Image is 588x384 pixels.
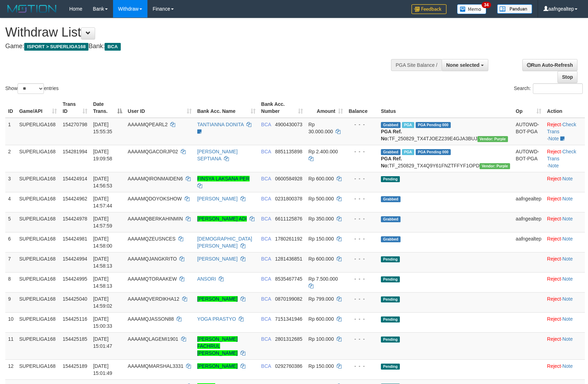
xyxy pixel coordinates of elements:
[93,336,112,349] span: [DATE] 15:01:47
[391,59,442,71] div: PGA Site Balance /
[562,256,573,262] a: Note
[544,312,585,332] td: ·
[544,272,585,292] td: ·
[513,98,544,118] th: Op: activate to sort column ascending
[197,236,252,249] a: [DEMOGRAPHIC_DATA][PERSON_NAME]
[548,163,559,168] a: Note
[547,176,561,181] a: Reject
[547,256,561,262] a: Reject
[261,176,271,181] span: BCA
[128,176,183,181] span: AAAAMQIRONMAIDEN6
[547,276,561,282] a: Reject
[349,335,375,343] div: - - -
[562,363,573,369] a: Note
[544,359,585,379] td: ·
[309,149,338,154] span: Rp 2.400.000
[275,363,303,369] span: Copy 0292760386 to clipboard
[5,252,16,272] td: 7
[16,98,60,118] th: Game/API: activate to sort column ascending
[5,232,16,252] td: 6
[5,118,16,145] td: 1
[275,196,303,201] span: Copy 0231800378 to clipboard
[197,256,238,262] a: [PERSON_NAME]
[349,295,375,302] div: - - -
[5,25,385,39] h1: Withdraw List
[349,148,375,155] div: - - -
[128,122,168,127] span: AAAAMQPEARL2
[562,316,573,322] a: Note
[411,4,447,14] img: Feedback.jpg
[309,336,334,342] span: Rp 100.000
[514,83,583,94] label: Search:
[562,196,573,201] a: Note
[128,196,182,201] span: AAAAMQDOYOKSHOW
[547,122,576,134] a: Check Trans
[349,195,375,202] div: - - -
[497,4,532,14] img: panduan.png
[381,316,400,322] span: Pending
[197,196,238,201] a: [PERSON_NAME]
[128,336,178,342] span: AAAAMQLAGEMI1901
[93,196,112,209] span: [DATE] 14:57:44
[275,122,303,127] span: Copy 4900430073 to clipboard
[513,118,544,145] td: AUTOWD-BOT-PGA
[522,59,577,71] a: Run Auto-Refresh
[275,296,303,302] span: Copy 0870199082 to clipboard
[562,236,573,242] a: Note
[547,296,561,302] a: Reject
[544,232,585,252] td: ·
[128,149,178,154] span: AAAAMQGACORJP02
[275,276,303,282] span: Copy 8535467745 to clipboard
[5,292,16,312] td: 9
[5,172,16,192] td: 3
[5,312,16,332] td: 10
[261,316,271,322] span: BCA
[258,98,306,118] th: Bank Acc. Number: activate to sort column ascending
[349,235,375,242] div: - - -
[197,276,216,282] a: ANSORI
[562,276,573,282] a: Note
[197,176,250,181] a: FINSYA LAKSANA PER
[544,212,585,232] td: ·
[349,275,375,282] div: - - -
[16,172,60,192] td: SUPERLIGA168
[381,176,400,182] span: Pending
[275,236,303,242] span: Copy 1780261192 to clipboard
[197,363,238,369] a: [PERSON_NAME]
[194,98,258,118] th: Bank Acc. Name: activate to sort column ascending
[402,149,414,155] span: Marked by aafnonsreyleab
[557,71,577,83] a: Stop
[5,4,59,14] img: MOTION_logo.png
[346,98,378,118] th: Balance
[93,316,112,329] span: [DATE] 15:00:33
[477,136,508,142] span: Vendor URL: https://trx4.1velocity.biz
[93,256,112,269] span: [DATE] 14:58:13
[378,145,513,172] td: TF_250829_TX4Q9Y61FNZTFFYF1OPD
[93,276,112,289] span: [DATE] 14:58:13
[402,122,414,128] span: Marked by aafmaleo
[5,98,16,118] th: ID
[62,196,87,201] span: 154424962
[378,118,513,145] td: TF_250829_TX4TJOEZ239E4GJA3BUJ
[261,276,271,282] span: BCA
[16,212,60,232] td: SUPERLIGA168
[547,316,561,322] a: Reject
[275,336,303,342] span: Copy 2801312685 to clipboard
[513,232,544,252] td: aafngealtep
[442,59,488,71] button: None selected
[197,122,244,127] a: TANTIANNA DONITA
[16,145,60,172] td: SUPERLIGA168
[128,276,177,282] span: AAAAMQTORAAKEW
[128,363,184,369] span: AAAAMQMARSHAL3331
[381,216,401,222] span: Grabbed
[349,363,375,370] div: - - -
[16,359,60,379] td: SUPERLIGA168
[5,192,16,212] td: 4
[93,236,112,249] span: [DATE] 14:58:00
[547,363,561,369] a: Reject
[24,43,88,51] span: ISPORT > SUPERLIGA168
[93,176,112,188] span: [DATE] 14:56:53
[16,252,60,272] td: SUPERLIGA168
[544,192,585,212] td: ·
[5,83,59,94] label: Show entries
